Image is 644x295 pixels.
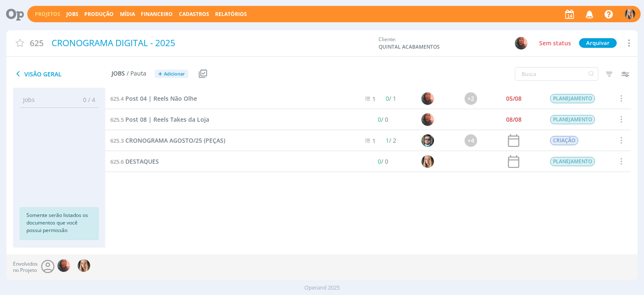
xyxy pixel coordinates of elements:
span: / Pauta [127,70,146,77]
button: Jobs [64,11,81,18]
a: Relatórios [215,10,247,18]
img: C [422,92,434,105]
img: T [78,259,90,272]
div: +4 [465,134,478,147]
button: +Adicionar [155,70,188,78]
span: 1 [386,136,389,144]
span: / 0 [378,115,388,123]
a: Financeiro [141,10,173,18]
button: Cadastros [177,11,212,18]
div: Cliente: [379,36,528,51]
span: Post 04 | Reels Não Olhe [125,94,197,102]
span: Jobs [112,70,125,77]
span: Post 08 | Reels Takes da Loja [125,115,209,123]
span: QUINTAL ACABAMENTOS [379,43,441,51]
a: 625.4Post 04 | Reels Não Olhe [110,94,197,103]
button: Relatórios [213,11,249,18]
button: Financeiro [138,11,175,18]
a: Jobs [66,10,78,18]
span: Cadastros [179,10,209,18]
span: 1 [372,95,376,103]
span: PLANEJAMENTO [551,115,595,124]
button: Mídia [117,11,138,18]
img: C [422,113,434,126]
button: T [624,7,636,21]
span: 1 [372,137,376,145]
button: C [514,37,528,50]
button: Arquivar [579,38,617,48]
input: Busca [515,67,598,81]
span: / 0 [378,157,388,165]
button: Projetos [32,11,63,18]
span: 625 [30,37,44,49]
span: + [158,70,162,78]
span: 625.5 [110,116,124,123]
a: Produção [84,10,114,18]
a: 625.3CRONOGRAMA AGOSTO/25 (PEÇAS) [110,136,225,145]
span: / 2 [386,136,396,144]
div: 05/08 [506,96,522,102]
span: / 1 [386,94,396,102]
a: Projetos [35,10,60,18]
span: Jobs [23,95,35,104]
img: T [422,155,434,168]
span: 0 / 4 [77,95,95,104]
span: Sem status [539,39,571,47]
a: Mídia [120,10,135,18]
img: C [515,37,527,50]
p: Somente serão listados os documentos que você possui permissão [26,211,92,234]
div: CRONOGRAMA DIGITAL - 2025 [49,34,375,53]
span: 0 [386,94,389,102]
span: Visão Geral [13,69,112,79]
button: Sem status [537,38,573,48]
a: 625.6DESTAQUES [110,157,159,166]
span: 625.6 [110,158,124,165]
img: R [422,134,434,147]
span: Envolvidos no Projeto [13,261,38,273]
span: 0 [378,157,381,165]
span: PLANEJAMENTO [551,157,595,166]
button: Produção [82,11,116,18]
span: 625.3 [110,137,124,144]
img: C [57,259,70,272]
span: CRONOGRAMA AGOSTO/25 (PEÇAS) [125,136,225,144]
span: 0 [378,115,381,123]
span: CRIAÇÃO [551,136,579,145]
a: 625.5Post 08 | Reels Takes da Loja [110,115,209,124]
div: +2 [465,92,478,105]
img: T [625,9,635,19]
div: 08/08 [506,117,522,123]
span: Adicionar [164,71,185,77]
span: DESTAQUES [125,157,159,165]
span: PLANEJAMENTO [551,94,595,103]
span: 625.4 [110,95,124,102]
